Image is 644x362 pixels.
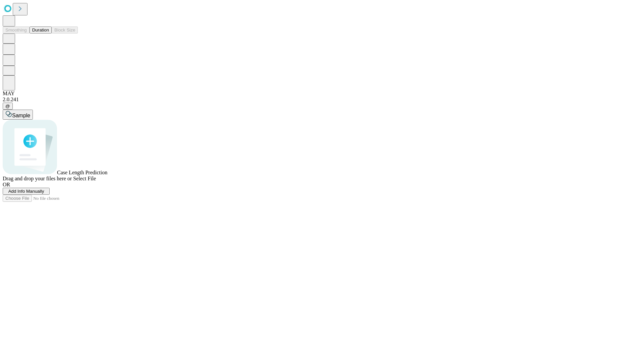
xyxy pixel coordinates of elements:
[3,176,72,181] span: Drag and drop your files here or
[12,113,30,118] span: Sample
[3,110,33,120] button: Sample
[3,97,641,103] div: 2.0.241
[3,103,13,110] button: @
[52,26,78,34] button: Block Size
[73,176,96,181] span: Select File
[8,189,44,194] span: Add Info Manually
[57,170,107,175] span: Case Length Prediction
[5,104,10,109] span: @
[30,26,52,34] button: Duration
[3,90,641,97] div: MAY
[3,26,30,34] button: Smoothing
[3,188,50,195] button: Add Info Manually
[3,182,10,187] span: OR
